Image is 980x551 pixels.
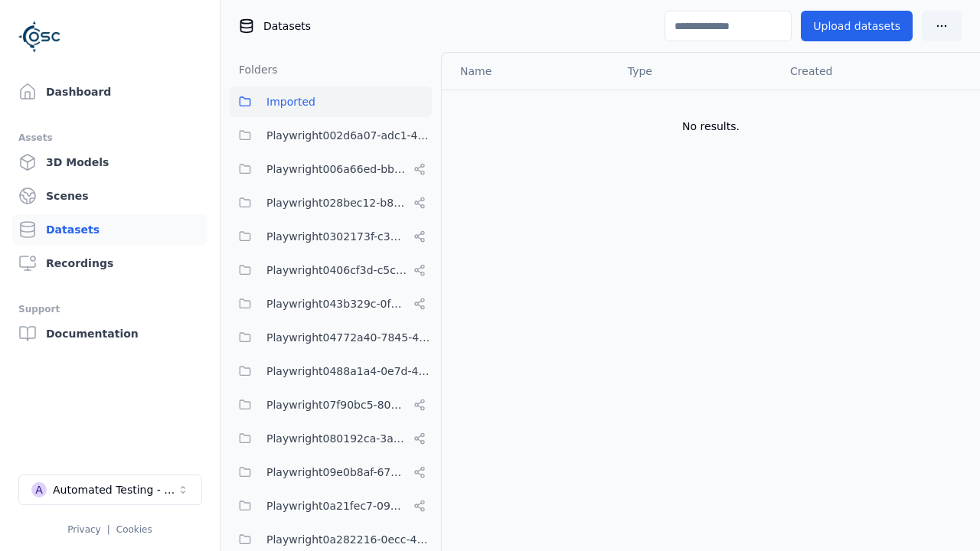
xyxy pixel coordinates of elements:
[266,328,432,347] span: Playwright04772a40-7845-40f2-bf94-f85d29927f9d
[230,120,432,151] button: Playwright002d6a07-adc1-4c24-b05e-c31b39d5c727
[230,423,432,454] button: Playwright080192ca-3ab8-4170-8689-2c2dffafb10d
[266,93,315,111] span: Imported
[230,86,432,117] button: Imported
[12,318,207,349] a: Documentation
[266,497,407,515] span: Playwright0a21fec7-093e-446e-ac90-feefe60349da
[12,214,207,245] a: Datasets
[442,90,980,163] td: No results.
[107,524,110,535] span: |
[801,11,913,41] button: Upload datasets
[263,18,311,34] span: Datasets
[12,77,207,107] a: Dashboard
[616,53,778,90] th: Type
[12,181,207,211] a: Scenes
[53,482,177,497] div: Automated Testing - Playwright
[266,530,432,549] span: Playwright0a282216-0ecc-4192-904d-1db5382f43aa
[230,322,432,353] button: Playwright04772a40-7845-40f2-bf94-f85d29927f9d
[442,53,616,90] th: Name
[266,227,407,246] span: Playwright0302173f-c313-40eb-a2c1-2f14b0f3806f
[230,255,432,285] button: Playwright0406cf3d-c5c6-4809-a891-d4d7aaf60441
[266,194,407,212] span: Playwright028bec12-b853-4041-8716-f34111cdbd0b
[230,221,432,252] button: Playwright0302173f-c313-40eb-a2c1-2f14b0f3806f
[18,474,202,505] button: Select a workspace
[18,129,201,147] div: Assets
[18,300,201,318] div: Support
[230,187,432,218] button: Playwright028bec12-b853-4041-8716-f34111cdbd0b
[266,261,407,279] span: Playwright0406cf3d-c5c6-4809-a891-d4d7aaf60441
[266,463,407,481] span: Playwright09e0b8af-6797-487c-9a58-df45af994400
[230,289,432,319] button: Playwright043b329c-0fea-4eef-a1dd-c1b85d96f68d
[12,248,207,279] a: Recordings
[67,524,100,535] a: Privacy
[230,491,432,521] button: Playwright0a21fec7-093e-446e-ac90-feefe60349da
[12,147,207,178] a: 3D Models
[778,53,955,90] th: Created
[266,295,407,313] span: Playwright043b329c-0fea-4eef-a1dd-c1b85d96f68d
[230,154,432,184] button: Playwright006a66ed-bbfa-4b84-a6f2-8b03960da6f1
[18,15,61,58] img: Logo
[230,390,432,420] button: Playwright07f90bc5-80d1-4d58-862e-051c9f56b799
[31,482,47,497] div: A
[230,457,432,487] button: Playwright09e0b8af-6797-487c-9a58-df45af994400
[266,396,407,414] span: Playwright07f90bc5-80d1-4d58-862e-051c9f56b799
[266,362,432,380] span: Playwright0488a1a4-0e7d-4299-bdea-dd156cc484d6
[230,356,432,386] button: Playwright0488a1a4-0e7d-4299-bdea-dd156cc484d6
[266,126,432,145] span: Playwright002d6a07-adc1-4c24-b05e-c31b39d5c727
[266,160,407,178] span: Playwright006a66ed-bbfa-4b84-a6f2-8b03960da6f1
[116,524,152,535] a: Cookies
[266,429,407,448] span: Playwright080192ca-3ab8-4170-8689-2c2dffafb10d
[230,62,278,77] h3: Folders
